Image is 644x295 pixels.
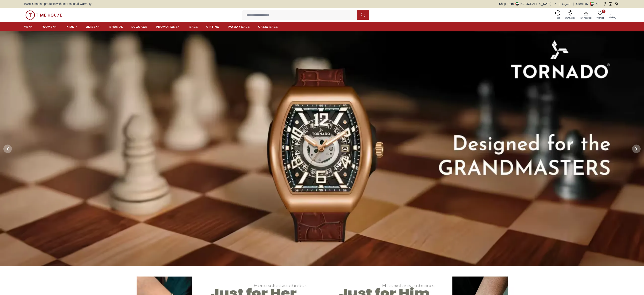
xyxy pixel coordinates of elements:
[615,2,618,6] a: Whatsapp
[86,23,101,31] a: UNISEX
[206,23,219,31] a: GIFTING
[258,25,278,29] span: CASIO SALE
[189,25,198,29] span: SALE
[156,25,178,29] span: PROMOTIONS
[559,2,560,6] span: |
[66,25,74,29] span: KIDS
[42,23,58,31] a: WOMEN
[499,2,556,6] button: Shop From[GEOGRAPHIC_DATA]
[132,23,148,31] a: LUGGAGE
[579,16,593,20] span: My Account
[228,23,250,31] a: PAYDAY SALE
[594,10,606,20] a: 0Wishlist
[595,16,605,20] span: Wishlist
[606,10,619,20] button: My Bag
[573,2,574,6] span: |
[228,25,250,29] span: PAYDAY SALE
[24,2,91,6] span: 100% Genuine products with International Warranty
[24,25,31,29] span: MEN
[562,2,570,6] button: العربية
[564,16,577,20] span: Our Stores
[86,25,98,29] span: UNISEX
[553,10,563,20] a: Help
[42,25,55,29] span: WOMEN
[156,23,181,31] a: PROMOTIONS
[607,16,618,19] span: My Bag
[563,10,578,20] a: Our Stores
[109,23,123,31] a: BRANDS
[206,25,219,29] span: GIFTING
[515,2,519,6] img: United Arab Emirates
[132,25,148,29] span: LUGGAGE
[189,23,198,31] a: SALE
[603,2,606,6] a: Facebook
[24,23,34,31] a: MEN
[576,2,590,6] div: Currency
[258,23,278,31] a: CASIO SALE
[602,10,605,13] span: 0
[609,2,612,6] a: Instagram
[601,2,601,6] span: |
[109,25,123,29] span: BRANDS
[554,16,562,20] span: Help
[25,10,62,20] img: ...
[66,23,77,31] a: KIDS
